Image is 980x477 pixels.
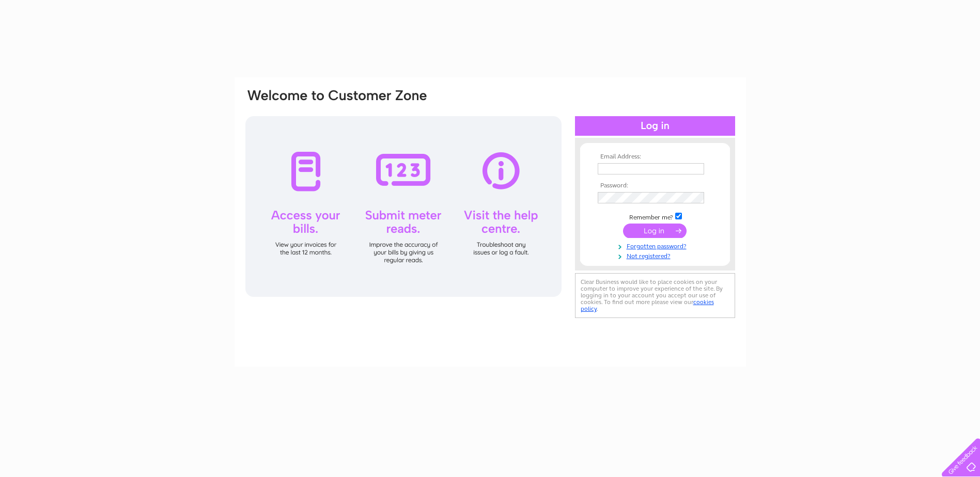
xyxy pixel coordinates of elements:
[595,153,715,161] th: Email Address:
[595,182,715,189] th: Password:
[623,224,687,238] input: Submit
[598,250,715,260] a: Not registered?
[575,273,735,318] div: Clear Business would like to place cookies on your computer to improve your experience of the sit...
[598,241,715,250] a: Forgotten password?
[595,211,715,221] td: Remember me?
[581,298,714,312] a: cookies policy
